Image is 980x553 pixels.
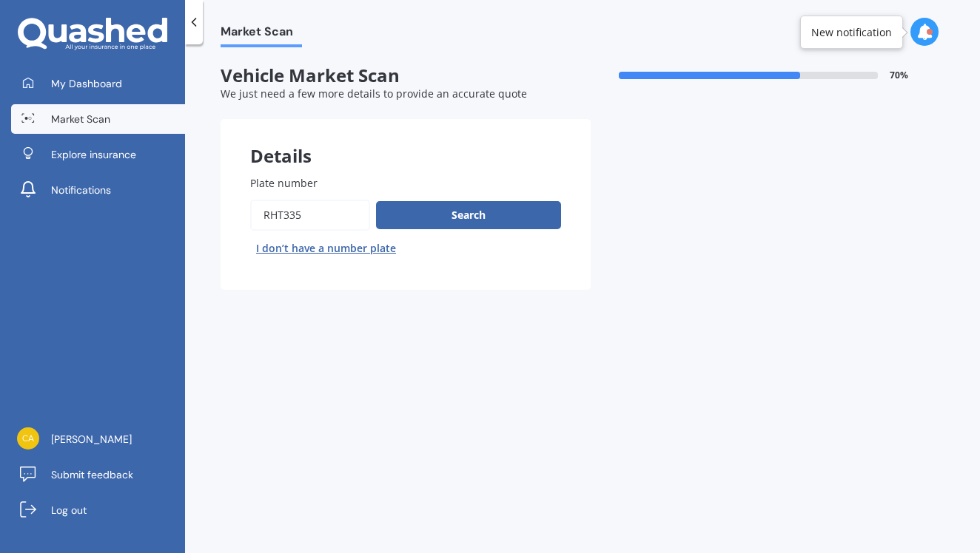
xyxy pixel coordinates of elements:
div: Details [221,119,591,163]
span: Market Scan [51,112,110,126]
span: Log out [51,503,87,518]
span: 70 % [890,70,908,81]
a: My Dashboard [11,69,185,98]
div: New notification [811,25,892,40]
span: Market Scan [221,24,302,44]
span: My Dashboard [51,76,122,91]
a: Market Scan [11,104,185,134]
span: We just need a few more details to provide an accurate quote [221,86,527,101]
span: [PERSON_NAME] [51,432,132,447]
a: Notifications [11,175,185,205]
button: I don’t have a number plate [250,237,402,260]
a: Submit feedback [11,460,185,489]
span: Vehicle Market Scan [221,65,583,86]
span: Plate number [250,176,318,190]
a: [PERSON_NAME] [11,424,185,454]
a: Explore insurance [11,140,185,169]
span: Submit feedback [51,467,133,482]
span: Notifications [51,183,111,197]
a: Log out [11,495,185,525]
input: Enter plate number [250,200,370,231]
button: Search [376,201,561,229]
span: Explore insurance [51,147,136,162]
img: bd89df2b1dee1221b09ace25462dfbe0 [17,427,39,449]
